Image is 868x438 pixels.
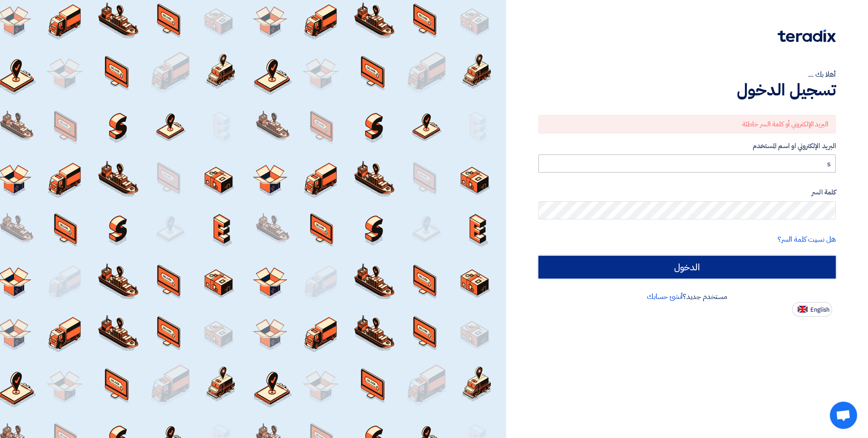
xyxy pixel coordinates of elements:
div: البريد الإلكتروني أو كلمة السر خاطئة [538,115,836,134]
div: أهلا بك ... [538,69,836,80]
h1: تسجيل الدخول [538,80,836,100]
a: هل نسيت كلمة السر؟ [778,234,836,245]
img: en-US.png [798,306,808,313]
a: أنشئ حسابك [647,291,683,302]
label: البريد الإلكتروني او اسم المستخدم [538,141,836,151]
label: كلمة السر [538,187,836,198]
div: مستخدم جديد؟ [538,291,836,302]
img: Teradix logo [778,30,836,42]
span: English [810,307,829,313]
button: English [792,302,832,317]
div: Open chat [830,402,857,429]
input: الدخول [538,256,836,279]
input: أدخل بريد العمل الإلكتروني او اسم المستخدم الخاص بك ... [538,154,836,173]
